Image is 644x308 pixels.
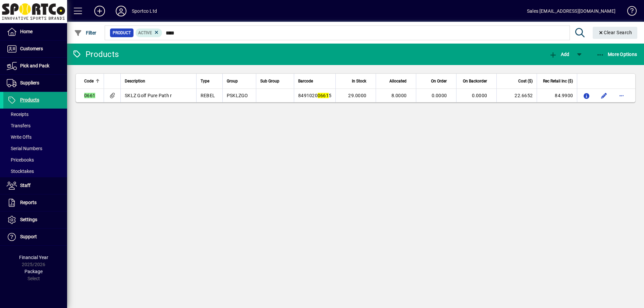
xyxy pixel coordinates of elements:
span: Support [20,234,37,239]
div: On Backorder [461,77,493,85]
span: Barcode [298,77,313,85]
div: Sub Group [260,77,290,85]
span: Stocktakes [7,169,34,174]
span: On Backorder [463,77,487,85]
td: 22.6652 [496,89,537,102]
div: Sales [EMAIL_ADDRESS][DOMAIN_NAME] [527,6,615,16]
span: Transfers [7,123,31,128]
a: Staff [3,177,67,194]
span: On Order [431,77,447,85]
a: Stocktakes [3,166,67,177]
span: Add [549,52,569,57]
button: Edit [599,90,609,101]
a: Suppliers [3,75,67,91]
a: Reports [3,194,67,211]
em: 0661 [318,93,329,98]
span: Home [20,29,33,34]
em: 0661 [84,93,95,98]
mat-chip: Activation Status: Active [136,28,162,37]
span: Code [84,77,94,85]
span: Active [138,30,152,35]
span: More Options [596,52,637,57]
span: Cost ($) [518,77,533,85]
span: Customers [20,46,43,51]
span: 0.0000 [472,93,487,98]
span: Description [125,77,145,85]
a: Support [3,229,67,245]
span: Financial Year [19,255,48,260]
div: Description [125,77,192,85]
a: Receipts [3,109,67,120]
a: Settings [3,211,67,228]
button: Add [547,48,571,60]
div: Barcode [298,77,331,85]
span: Products [20,97,39,103]
span: Type [201,77,209,85]
a: Home [3,23,67,40]
span: Write Offs [7,134,32,140]
span: Pricebooks [7,157,34,163]
span: Reports [20,200,37,205]
span: Staff [20,183,31,188]
a: Customers [3,41,67,57]
div: On Order [420,77,453,85]
span: 0.0000 [432,93,447,98]
span: Rec Retail Inc ($) [543,77,573,85]
span: Sub Group [260,77,279,85]
span: Suppliers [20,80,39,85]
span: Allocated [389,77,407,85]
span: REBEL [201,93,215,98]
button: More Options [595,48,639,60]
a: Serial Numbers [3,143,67,154]
a: Write Offs [3,131,67,143]
button: Filter [72,27,98,39]
span: 8.0000 [391,93,407,98]
span: 29.0000 [348,93,366,98]
a: Knowledge Base [622,1,636,23]
span: Group [227,77,238,85]
div: Sportco Ltd [132,6,157,16]
span: PSKLZGO [227,93,248,98]
button: More options [616,90,627,101]
div: Group [227,77,252,85]
span: Settings [20,217,37,222]
span: Clear Search [598,30,632,35]
span: Package [24,269,43,274]
div: Code [84,77,100,85]
span: Product [113,29,131,36]
span: Receipts [7,112,29,117]
span: Pick and Pack [20,63,49,68]
span: 8491020 5 [298,93,331,98]
div: Products [72,49,119,60]
div: Allocated [380,77,413,85]
span: In Stock [352,77,366,85]
a: Pick and Pack [3,58,67,74]
a: Pricebooks [3,154,67,166]
span: Serial Numbers [7,146,42,151]
span: Filter [74,30,97,36]
button: Profile [110,5,132,17]
a: Transfers [3,120,67,131]
span: SKLZ Golf Pure Path r [125,93,172,98]
div: In Stock [340,77,372,85]
button: Clear [593,27,638,39]
button: Add [89,5,110,17]
td: 84.9900 [537,89,577,102]
div: Type [201,77,218,85]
